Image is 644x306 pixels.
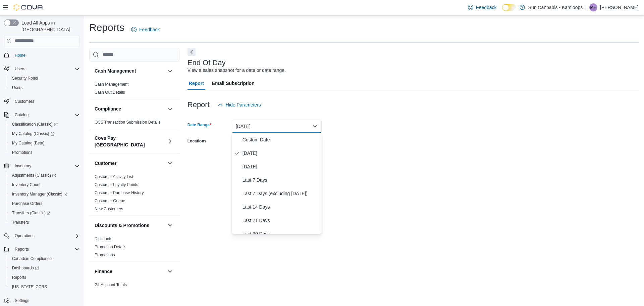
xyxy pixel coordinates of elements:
span: Last 7 Days (excluding [DATE]) [243,189,319,198]
button: Hide Parameters [215,98,264,112]
span: Operations [12,232,80,240]
button: Inventory Count [7,180,83,189]
a: Transfers (Classic) [7,208,83,218]
button: Inventory [1,161,83,171]
span: Dashboards [12,265,39,271]
a: Discounts [95,236,112,241]
a: Users [9,84,25,92]
h1: Reports [89,21,124,34]
h3: End Of Day [187,59,226,67]
span: My Catalog (Beta) [9,139,80,147]
a: Promotions [95,253,115,257]
a: Classification (Classic) [9,120,60,128]
span: Cash Out Details [95,90,125,95]
button: Operations [1,231,83,241]
button: Promotions [7,148,83,157]
span: Operations [15,233,35,238]
a: My Catalog (Classic) [7,129,83,138]
span: Last 21 Days [243,216,319,224]
span: Classification (Classic) [12,122,58,127]
span: Home [12,51,80,59]
span: Reports [15,247,29,252]
a: Promotions [9,148,35,157]
a: Adjustments (Classic) [7,171,83,180]
div: Finance [89,281,179,300]
span: Inventory Count [9,181,80,189]
button: Cash Management [95,68,165,74]
span: Load All Apps in [GEOGRAPHIC_DATA] [19,19,80,33]
span: Adjustments (Classic) [9,171,80,179]
a: Cash Management [95,82,128,87]
button: [DATE] [232,120,322,133]
a: Customers [12,97,37,105]
span: Customer Queue [95,198,125,204]
a: Canadian Compliance [9,255,54,263]
a: My Catalog (Classic) [9,130,57,138]
span: OCS Transaction Submission Details [95,120,161,125]
button: Transfers [7,218,83,227]
span: Customers [15,99,34,104]
span: Transfers (Classic) [9,209,80,217]
input: Dark Mode [502,4,516,11]
span: Users [12,85,22,90]
span: [DATE] [243,149,319,157]
span: Feedback [476,4,496,11]
button: [US_STATE] CCRS [7,282,83,292]
button: Reports [12,245,32,253]
button: Canadian Compliance [7,254,83,263]
span: Transfers (Classic) [12,210,51,216]
a: Customer Purchase History [95,190,144,195]
span: Feedback [139,26,160,33]
img: Cova [13,4,44,11]
button: Finance [166,267,174,275]
label: Locations [187,138,207,144]
a: Customer Queue [95,199,125,203]
span: [DATE] [243,163,319,171]
span: Purchase Orders [12,201,43,206]
div: Discounts & Promotions [89,235,179,262]
a: Transfers (Classic) [9,209,53,217]
span: GL Account Totals [95,282,127,288]
span: Canadian Compliance [12,256,52,261]
div: Customer [89,173,179,216]
span: [US_STATE] CCRS [12,284,47,290]
span: Dashboards [9,264,80,272]
button: Compliance [95,105,165,112]
a: Dashboards [9,264,42,272]
button: Operations [12,232,37,240]
span: Washington CCRS [9,283,80,291]
button: Customer [166,159,174,167]
a: Adjustments (Classic) [9,171,59,179]
span: Security Roles [9,74,80,82]
span: Adjustments (Classic) [12,173,56,178]
a: Reports [9,273,29,281]
a: Customer Activity List [95,174,133,179]
a: Inventory Manager (Classic) [7,189,83,199]
a: Inventory Manager (Classic) [9,190,70,198]
span: Inventory Manager (Classic) [12,191,67,197]
span: Reports [12,245,80,253]
span: Email Subscription [212,77,255,90]
button: Discounts & Promotions [166,221,174,229]
span: Last 14 Days [243,203,319,211]
span: Promotions [12,150,33,155]
button: Discounts & Promotions [95,222,165,229]
span: Security Roles [12,76,38,81]
a: Settings [12,297,32,305]
button: Compliance [166,105,174,113]
a: Purchase Orders [9,200,45,208]
h3: Customer [95,160,116,167]
span: Inventory [12,162,80,170]
span: Customer Activity List [95,174,133,179]
a: Promotion Details [95,245,126,249]
h3: Finance [95,268,112,275]
button: Cova Pay [GEOGRAPHIC_DATA] [95,135,165,148]
button: Users [7,83,83,92]
div: Mitch Horsman [589,3,597,11]
span: Customers [12,97,80,105]
div: Compliance [89,118,179,129]
button: Cova Pay [GEOGRAPHIC_DATA] [166,137,174,145]
span: Users [12,65,80,73]
a: My Catalog (Beta) [9,139,47,147]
